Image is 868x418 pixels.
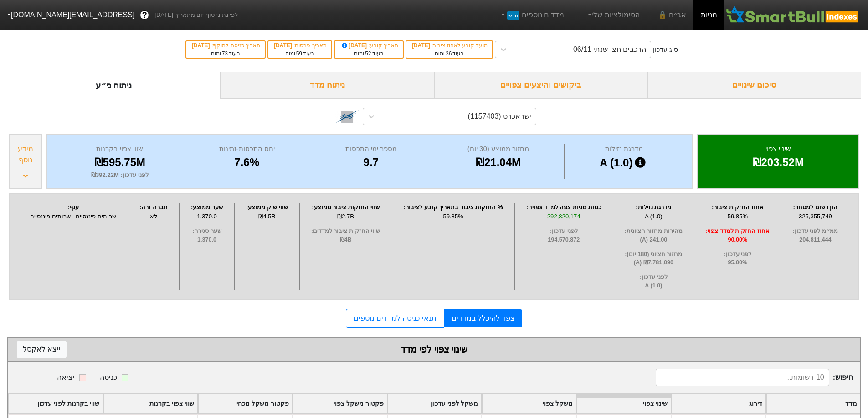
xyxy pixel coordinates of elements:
div: ביקושים והיצעים צפויים [434,72,648,99]
span: 194,570,872 [517,236,611,244]
span: 59 [296,50,302,57]
div: 59.85% [395,212,512,221]
div: Toggle SortBy [766,394,860,413]
span: חדש [507,11,519,20]
span: [DATE] [192,42,211,49]
span: 95.00% [697,258,779,267]
div: A (1.0) [567,154,681,171]
img: tase link [335,105,359,128]
div: ניתוח ני״ע [7,72,221,99]
div: Toggle SortBy [388,394,482,413]
div: מחזור ממוצע (30 יום) [435,144,562,154]
div: מידע נוסף [12,144,39,166]
div: לפני עדכון : ₪392.22M [58,171,181,180]
div: Toggle SortBy [198,394,292,413]
span: אחוז החזקות למדד צפוי : [697,227,779,236]
div: בעוד ימים [273,50,327,58]
span: [DATE] [412,42,431,49]
div: 7.6% [186,154,308,171]
div: 325,355,749 [784,212,847,221]
div: ₪21.04M [435,154,562,171]
div: Toggle SortBy [9,394,103,413]
span: 204,811,444 [784,236,847,244]
span: שווי החזקות ציבור למדדים : [302,227,390,236]
div: ₪203.52M [709,154,847,171]
span: שער סגירה : [182,227,232,236]
div: Toggle SortBy [293,394,387,413]
span: 36 [446,50,452,57]
div: בעוד ימים [191,50,260,58]
div: שווי החזקות ציבור ממוצע : [302,203,390,212]
div: יציאה [57,372,75,383]
div: Toggle SortBy [672,394,765,413]
div: ₪2.7B [302,212,390,221]
div: תאריך פרסום : [273,41,327,50]
div: תאריך קובע : [339,41,398,50]
span: 90.00% [697,236,779,244]
div: הרכבים חצי שנתי 06/11 [573,44,646,55]
div: Toggle SortBy [482,394,576,413]
div: אחוז החזקות ציבור : [697,203,779,212]
div: שינוי צפוי לפי מדד [17,342,851,356]
div: ענף : [21,203,125,212]
div: Toggle SortBy [577,394,671,413]
div: סוג עדכון [653,45,678,55]
button: ייצא לאקסל [17,341,67,358]
div: 59.85% [697,212,779,221]
a: מדדים נוספיםחדש [495,6,568,24]
div: מועד קובע לאחוז ציבור : [411,41,488,50]
div: מדרגת נזילות [567,144,681,154]
span: 73 [222,50,228,57]
div: בעוד ימים [339,50,398,58]
a: צפוי להיכלל במדדים [444,309,522,327]
div: A (1.0) [616,212,692,221]
div: ₪595.75M [58,154,181,171]
span: 241.00 (A) [616,236,692,244]
div: תאריך כניסה לתוקף : [191,41,260,50]
div: 9.7 [313,154,430,171]
div: ₪4.5B [237,212,297,221]
span: חיפוש : [656,369,853,386]
div: ישראכרט (1157403) [468,111,531,122]
div: שער ממוצע : [182,203,232,212]
span: 52 [365,50,371,57]
div: ניתוח מדד [221,72,434,99]
div: סיכום שינויים [647,72,861,99]
span: [DATE] [274,42,293,49]
div: יחס התכסות-זמינות [186,144,308,154]
span: לפי נתוני סוף יום מתאריך [DATE] [154,10,238,20]
div: שינוי צפוי [709,144,847,154]
div: בעוד ימים [411,50,488,58]
span: לפני עדכון : [616,273,692,282]
span: מהירות מחזור חציונית : [616,227,692,236]
div: לא [130,212,177,221]
div: 1,370.0 [182,212,232,221]
div: Toggle SortBy [103,394,197,413]
span: 1,370.0 [182,236,232,244]
span: ? [142,9,147,21]
div: שווי צפוי בקרנות [58,144,181,154]
img: SmartBull [724,6,861,24]
div: הון רשום למסחר : [784,203,847,212]
div: מספר ימי התכסות [313,144,430,154]
span: לפני עדכון : [697,250,779,259]
div: מדרגת נזילות : [616,203,692,212]
span: ₪4B [302,236,390,244]
div: % החזקות ציבור בתאריך קובע לציבור : [395,203,512,212]
span: ממ״מ לפני עדכון : [784,227,847,236]
a: הסימולציות שלי [582,6,643,24]
span: ₪7,781,090 (A) [616,258,692,267]
div: 292,820,174 [517,212,611,221]
input: 10 רשומות... [656,369,829,386]
span: לפני עדכון : [517,227,611,236]
span: מחזור חציוני (180 יום) : [616,250,692,259]
span: A (1.0) [616,282,692,290]
a: תנאי כניסה למדדים נוספים [346,309,444,328]
div: שווי שוק ממוצע : [237,203,297,212]
div: כניסה [100,372,117,383]
div: כמות מניות צפה למדד צפויה : [517,203,611,212]
div: שרותים פיננסיים - שרותים פיננסיים [21,212,125,221]
div: חברה זרה : [130,203,177,212]
span: [DATE] [340,42,369,49]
